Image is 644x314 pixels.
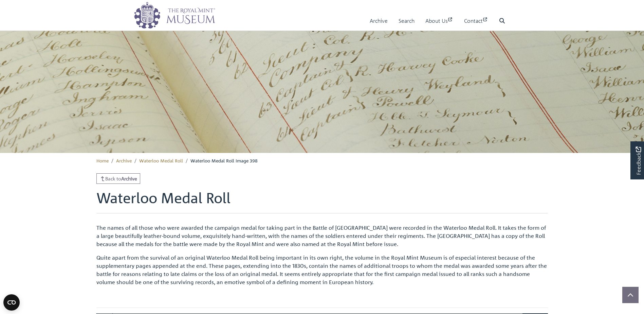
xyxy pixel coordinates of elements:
button: Scroll to top [622,287,639,303]
a: Waterloo Medal Roll [139,157,183,163]
a: Contact [464,11,488,31]
img: logo_wide.png [134,2,215,29]
a: Would you like to provide feedback? [630,141,644,179]
span: The names of all those who were awarded the campaign medal for taking part in the Battle of [GEOG... [96,224,546,247]
span: Feedback [634,146,642,175]
button: Open CMP widget [3,294,20,311]
a: Search [399,11,415,31]
strong: Archive [121,175,137,181]
h1: Waterloo Medal Roll [96,189,548,213]
a: About Us [425,11,453,31]
a: Back toArchive [96,173,141,184]
span: Waterloo Medal Roll Image 398 [190,157,258,163]
a: Archive [370,11,388,31]
a: Home [96,157,109,163]
span: Quite apart from the survival of an original Waterloo Medal Roll being important in its own right... [96,254,547,285]
a: Archive [116,157,132,163]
